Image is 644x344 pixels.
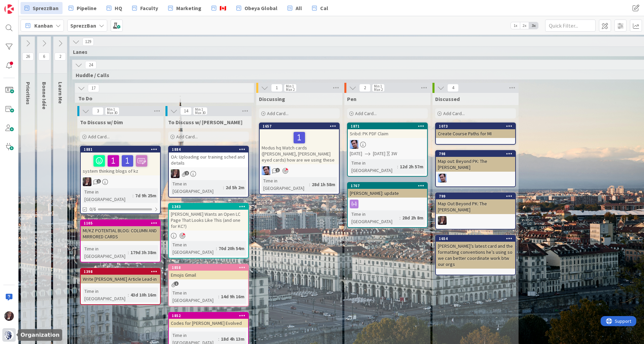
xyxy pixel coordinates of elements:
span: Priorities [25,82,32,105]
img: TD [83,177,91,186]
div: 43d 10h 16m [129,291,158,299]
span: : [128,249,129,256]
div: 70d 20h 54m [217,245,246,252]
div: Time in [GEOGRAPHIC_DATA] [262,177,309,192]
a: 1343[PERSON_NAME] Wants an Open LC Page That Looks Like This (and one for KC?)Time in [GEOGRAPHIC... [168,203,249,259]
a: 1884OA: Uploading our training sched and detailsTDTime in [GEOGRAPHIC_DATA]:2d 5h 2m [168,146,249,198]
span: : [309,181,310,188]
div: 1398 [84,269,160,274]
a: Cal [308,2,332,14]
span: 14 [180,107,192,115]
span: 3x [529,22,538,29]
span: Cal [320,4,328,12]
a: HQ [103,2,126,14]
a: All [283,2,306,14]
a: 1073Create Course Paths for MI [435,123,516,145]
div: Time in [GEOGRAPHIC_DATA] [350,159,397,174]
div: 1881 [84,147,160,152]
span: Faculty [140,4,158,12]
div: 1852 [169,313,248,319]
img: JB [350,140,358,149]
div: Map out: Beyond PK: The [PERSON_NAME] [436,157,515,172]
div: 1884 [169,146,248,152]
div: Min 1 [374,84,382,88]
span: 2x [520,22,529,29]
span: : [223,184,224,191]
div: 1105 [81,220,160,226]
div: 798 [436,151,515,157]
span: Pipeline [77,4,97,12]
div: Map Out Beyond PK: The [PERSON_NAME] [436,199,515,214]
div: JB [260,166,339,175]
span: 1 [174,281,179,286]
div: Emojis Gmail [169,271,248,279]
div: 14d 9h 16m [219,293,246,300]
div: 1343 [169,204,248,210]
div: TD [436,216,515,225]
div: 1105MI/KZ POTENTIAL BLOG: COLUMN AND MIRRORED CARDS [81,220,160,241]
span: Discussing [259,96,285,102]
span: Pen [347,96,356,102]
a: 798Map out: Beyond PK: The [PERSON_NAME]JB [435,150,516,187]
a: 1398Write [PERSON_NAME] Article Lead-inTime in [GEOGRAPHIC_DATA]:43d 10h 16m [80,268,161,305]
div: MI/KZ POTENTIAL BLOG: COLUMN AND MIRRORED CARDS [81,226,160,241]
div: 1654 [439,236,515,241]
a: 1871Sribd: PK PDF ClaimJB[DATE][DATE]3WTime in [GEOGRAPHIC_DATA]:12d 2h 57m [347,123,428,177]
span: Kanban [34,22,53,30]
div: Codes for [PERSON_NAME] Evolved [169,319,248,328]
span: Add Card... [176,134,198,140]
div: [PERSON_NAME]’s latest card and the formatting conventions he’s using so we can better coordinate... [436,242,515,269]
div: 1657 [260,123,339,129]
a: 1767[PERSON_NAME]: updateTime in [GEOGRAPHIC_DATA]:28d 2h 8m [347,182,428,228]
div: 799 [439,194,515,199]
span: To Do [78,95,245,102]
div: Min 1 [107,108,115,111]
span: 0/6 [89,206,96,213]
span: Bonne Idée [41,82,48,109]
div: 1871Sribd: PK PDF Claim [348,123,427,138]
div: 799 [436,193,515,199]
span: Marketing [176,4,201,12]
img: Visit kanbanzone.com [4,4,14,14]
div: Max 30 [195,111,205,114]
div: 1858 [172,265,248,270]
img: TD [438,216,447,225]
a: 1657Modus hq Watch cards ([PERSON_NAME], [PERSON_NAME] eyed cards) how are we using theseJBTime i... [259,123,340,195]
div: [PERSON_NAME]: update [348,189,427,198]
img: avatar [4,330,14,340]
div: 1767[PERSON_NAME]: update [348,183,427,198]
a: Faculty [128,2,162,14]
div: 798 [439,151,515,156]
div: 798Map out: Beyond PK: The [PERSON_NAME] [436,151,515,172]
div: Max 2 [374,88,383,91]
span: Discussed [435,96,460,102]
div: Time in [GEOGRAPHIC_DATA] [83,287,128,302]
div: Time in [GEOGRAPHIC_DATA] [171,289,218,304]
span: Add Card... [88,134,110,140]
div: 1852 [172,313,248,318]
div: 1881 [81,146,160,152]
div: 1767 [351,183,427,188]
div: 28d 2h 8m [401,214,425,221]
h5: Organization [21,332,60,338]
div: 12d 2h 57m [398,163,425,170]
div: 18d 4h 13m [219,335,246,343]
img: JB [262,166,270,175]
span: 2 [54,53,66,61]
span: 1x [511,22,520,29]
div: 1343 [172,204,248,209]
div: TD [81,177,160,186]
span: 129 [82,38,94,46]
div: 1073 [439,124,515,129]
div: 1884 [172,147,248,152]
span: 26 [22,53,34,61]
div: 1852Codes for [PERSON_NAME] Evolved [169,313,248,328]
span: : [397,163,398,170]
div: Max 2 [286,88,295,91]
a: Marketing [164,2,205,14]
div: 7d 9h 25m [134,192,158,199]
div: Min 1 [286,84,294,88]
span: Obeya Global [244,4,277,12]
a: SprezzBan [21,2,63,14]
span: SprezzBan [33,4,59,12]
